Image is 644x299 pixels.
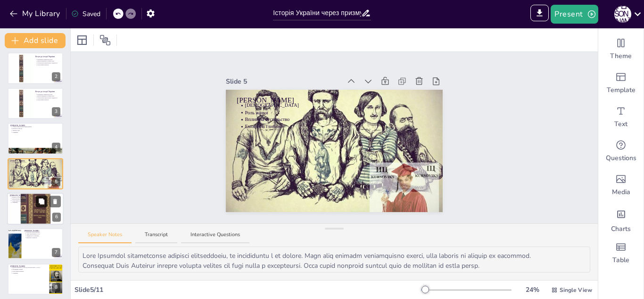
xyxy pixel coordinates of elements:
[37,99,60,101] p: Культурний розвиток
[245,116,432,123] p: Вплив на суспільство
[52,72,60,81] div: 2
[10,159,60,162] p: [PERSON_NAME]
[245,102,432,109] p: [DEMOGRAPHIC_DATA]
[26,237,60,239] p: Вплив на сучасність
[607,85,636,95] span: Template
[52,248,60,257] div: 7
[7,193,64,225] div: 6
[37,64,60,66] p: Культурний розвиток
[12,165,60,167] p: Вплив на суспільство
[26,231,60,233] p: Боротьба за незалежність
[12,167,60,169] p: Емоційна глибина
[598,66,644,100] div: Add ready made slides
[12,196,61,198] p: Розвиток літератури
[12,270,46,272] p: Культурний розвиток
[71,9,100,19] div: Saved
[36,196,47,207] button: Duplicate Slide
[12,268,46,270] p: Об'єднання племен
[12,161,60,163] p: [DEMOGRAPHIC_DATA]
[12,131,60,133] p: Спадщина
[8,158,63,189] div: 5
[50,196,61,207] button: Delete Slide
[8,228,63,259] div: 7
[12,163,60,165] p: Роль жінки
[99,34,111,46] span: Position
[614,5,631,24] button: Е [PERSON_NAME]
[598,32,644,66] div: Change the overall theme
[10,265,47,267] p: [PERSON_NAME]
[24,230,60,232] p: [PERSON_NAME]
[8,264,63,295] div: 8
[226,77,341,86] div: Slide 5
[74,285,421,295] div: Slide 5 / 11
[598,202,644,236] div: Add charts and graphs
[52,143,60,152] div: 4
[35,55,60,58] p: Вступ до історії України
[612,188,630,197] span: Media
[12,202,61,204] p: Спадщина
[12,128,60,130] p: Вплив на культуру
[12,126,60,128] p: Символ національного відродження
[35,90,60,93] p: Вступ до історії України
[10,194,61,197] p: [PERSON_NAME]
[8,88,63,119] div: 3
[598,236,644,270] div: Add a table
[26,233,60,235] p: Лідер національного руху
[26,235,60,237] p: Спадщина та суперечки
[530,5,549,24] span: Export to PowerPoint
[10,124,60,127] p: [PERSON_NAME]
[52,107,60,116] div: 3
[37,97,60,99] p: Формування національної свідомості
[74,33,90,48] div: Layout
[78,231,132,244] button: Speaker Notes
[7,6,64,21] button: My Library
[245,109,432,116] p: Роль жінки
[78,247,590,273] textarea: Lore Ipsumdol sitametconse adipisci elitseddoeiu, te incididuntu l et dolore. Magn aliq enimadm v...
[12,272,46,274] p: Спадщина
[273,6,361,20] input: Insert title
[551,5,598,24] button: Present
[598,100,644,134] div: Add text boxes
[560,286,592,294] span: Single View
[52,213,61,222] div: 6
[598,168,644,202] div: Add images, graphics, shapes or video
[5,33,66,48] button: Add slide
[12,198,61,200] p: Національний рух
[8,123,63,154] div: 4
[37,94,60,95] p: Важливість вивчення історії
[12,200,61,202] p: Актуальність ідей
[8,52,63,84] div: 2
[610,51,632,61] span: Theme
[612,256,629,265] span: Table
[245,123,432,130] p: Емоційна глибина
[237,95,432,105] p: [PERSON_NAME]
[37,60,60,62] p: Внесок видатних особистостей
[606,154,636,163] span: Questions
[611,224,631,234] span: Charts
[37,62,60,64] p: Формування національної свідомості
[614,120,627,129] span: Text
[12,129,60,131] p: Заклик до дій
[598,134,644,168] div: Get real-time input from your audience
[135,231,177,244] button: Transcript
[614,6,631,23] div: Е [PERSON_NAME]
[521,285,544,295] div: 24 %
[37,95,60,97] p: Внесок видатних особистостей
[181,231,249,244] button: Interactive Questions
[37,58,60,60] p: Важливість вивчення історії
[12,266,46,268] p: [DEMOGRAPHIC_DATA] в [GEOGRAPHIC_DATA]
[52,283,60,292] div: 8
[52,178,60,187] div: 5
